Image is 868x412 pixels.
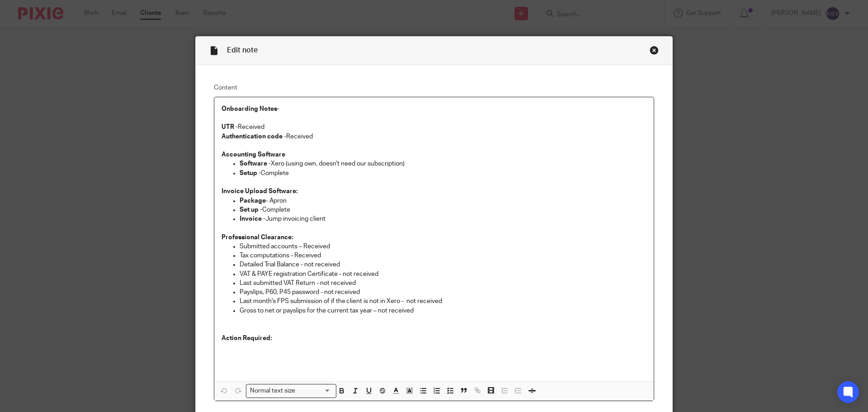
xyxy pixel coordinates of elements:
[240,306,646,315] p: Gross to net or payslips for the current tax year – not received
[240,216,265,222] strong: Invoice -
[222,152,285,158] strong: Accounting Software
[214,83,654,92] label: Content
[222,123,646,132] p: Received
[240,297,646,306] p: Last month's FPS submission of if the client is not in Xero - not received
[240,288,646,297] p: Payslips, P60, P45 password - not received
[240,196,646,205] p: - Apron
[240,260,646,269] p: Detailed Trial Balance - not received
[227,47,258,54] span: Edit note
[240,214,646,223] p: Jump invoicing client
[222,335,272,341] strong: Action Required:
[240,159,646,168] p: Xero (using own, doesn't need our subscription)
[240,251,646,260] p: Tax computations - Received
[240,205,646,214] p: Complete
[248,386,297,396] span: Normal text size
[240,279,646,288] p: Last submitted VAT Return - not received
[240,198,266,204] strong: Package
[298,386,331,396] input: Search for option
[650,46,659,55] div: Close this dialog window
[240,207,262,213] strong: Set up -
[240,161,271,167] strong: Software -
[240,242,646,251] p: Submitted accounts – Received
[240,170,261,176] strong: Setup -
[240,270,646,279] p: VAT & PAYE registration Certificate - not received
[222,234,293,241] strong: Professional Clearance:
[222,132,646,141] p: Received
[222,133,286,140] strong: Authentication code -
[222,106,279,112] strong: Onboarding Notes-
[246,384,336,398] div: Search for option
[240,169,646,178] p: Complete
[222,124,238,130] strong: UTR -
[222,188,297,194] strong: Invoice Upload Software:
